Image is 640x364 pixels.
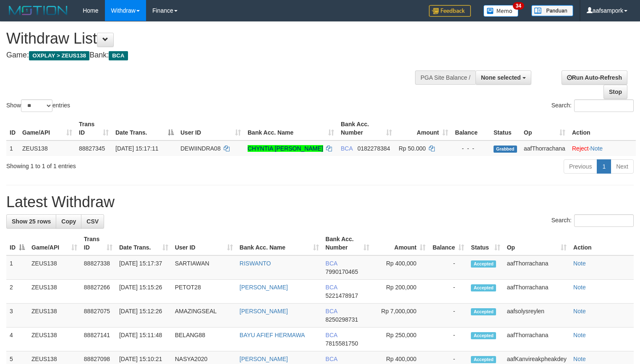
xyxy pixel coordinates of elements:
[19,140,76,156] td: ZEUS138
[574,214,634,227] input: Search:
[326,356,337,362] span: BCA
[572,145,589,152] a: Reject
[564,159,597,174] a: Previous
[429,328,468,351] td: -
[116,280,172,304] td: [DATE] 15:15:26
[81,214,104,229] a: CSV
[468,231,503,255] th: Status: activate to sort column ascending
[86,218,99,225] span: CSV
[81,255,116,280] td: 88827338
[76,117,112,140] th: Trans ID: activate to sort column ascending
[248,145,323,152] a: CHYNTIA [PERSON_NAME]
[504,255,570,280] td: aafThorrachana
[574,99,634,112] input: Search:
[326,292,358,299] span: Copy 5221478917 to clipboard
[471,308,496,315] span: Accepted
[6,231,28,255] th: ID: activate to sort column descending
[244,117,337,140] th: Bank Acc. Name: activate to sort column ascending
[597,159,611,174] a: 1
[326,268,358,275] span: Copy 7990170465 to clipboard
[81,231,116,255] th: Trans ID: activate to sort column ascending
[337,117,395,140] th: Bank Acc. Number: activate to sort column ascending
[322,231,373,255] th: Bank Acc. Number: activate to sort column ascending
[29,51,89,60] span: OXPLAY > ZEUS138
[115,145,158,152] span: [DATE] 15:17:11
[6,4,70,17] img: MOTION_logo.png
[326,332,337,338] span: BCA
[6,280,28,304] td: 2
[28,328,81,351] td: ZEUS138
[240,356,288,362] a: [PERSON_NAME]
[471,356,496,363] span: Accepted
[6,140,19,156] td: 1
[28,304,81,328] td: ZEUS138
[573,332,586,338] a: Note
[172,231,236,255] th: User ID: activate to sort column ascending
[240,284,288,291] a: [PERSON_NAME]
[494,146,517,153] span: Grabbed
[6,117,19,140] th: ID
[429,255,468,280] td: -
[6,304,28,328] td: 3
[56,214,81,229] a: Copy
[21,99,52,112] select: Showentries
[504,328,570,351] td: aafThorrachana
[531,5,573,16] img: panduan.png
[79,145,105,152] span: 88827345
[573,308,586,315] a: Note
[116,231,172,255] th: Date Trans.: activate to sort column ascending
[483,5,519,17] img: Button%20Memo.svg
[429,5,471,17] img: Feedback.jpg
[6,194,634,211] h1: Latest Withdraw
[81,304,116,328] td: 88827075
[429,231,468,255] th: Balance: activate to sort column ascending
[172,255,236,280] td: SARTIAWAN
[504,231,570,255] th: Op: activate to sort column ascending
[6,51,418,60] h4: Game: Bank:
[471,332,496,339] span: Accepted
[373,280,429,304] td: Rp 200,000
[373,328,429,351] td: Rp 250,000
[81,328,116,351] td: 88827141
[116,255,172,280] td: [DATE] 15:17:37
[513,2,524,10] span: 34
[28,255,81,280] td: ZEUS138
[6,214,56,229] a: Show 25 rows
[573,284,586,291] a: Note
[81,280,116,304] td: 88827266
[490,117,520,140] th: Status
[326,284,337,291] span: BCA
[611,159,634,174] a: Next
[590,145,603,152] a: Note
[373,231,429,255] th: Amount: activate to sort column ascending
[471,284,496,291] span: Accepted
[240,260,271,267] a: RISWANTO
[236,231,322,255] th: Bank Acc. Name: activate to sort column ascending
[28,231,81,255] th: Game/API: activate to sort column ascending
[61,218,76,225] span: Copy
[429,280,468,304] td: -
[6,255,28,280] td: 1
[504,304,570,328] td: aafsolysreylen
[177,117,244,140] th: User ID: activate to sort column ascending
[603,85,627,99] a: Stop
[6,159,260,170] div: Showing 1 to 1 of 1 entries
[12,218,51,225] span: Show 25 rows
[551,99,634,112] label: Search:
[6,99,70,112] label: Show entries
[573,260,586,267] a: Note
[569,140,636,156] td: ·
[551,214,634,227] label: Search:
[373,304,429,328] td: Rp 7,000,000
[172,328,236,351] td: BELANG88
[452,117,490,140] th: Balance
[109,51,128,60] span: BCA
[172,280,236,304] td: PETOT28
[570,231,634,255] th: Action
[395,117,452,140] th: Amount: activate to sort column ascending
[373,255,429,280] td: Rp 400,000
[455,144,487,153] div: - - -
[520,117,569,140] th: Op: activate to sort column ascending
[573,356,586,362] a: Note
[19,117,76,140] th: Game/API: activate to sort column ascending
